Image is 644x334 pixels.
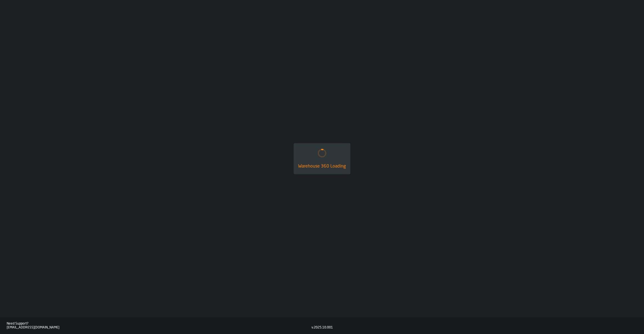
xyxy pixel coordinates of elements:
div: [EMAIL_ADDRESS][DOMAIN_NAME] [7,326,311,330]
div: Need Support? [7,322,311,326]
div: Warehouse 360 Loading [298,163,346,170]
a: Need Support?[EMAIL_ADDRESS][DOMAIN_NAME] [7,322,311,330]
div: 2025.10.001 [314,326,333,330]
div: v. [311,326,314,330]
